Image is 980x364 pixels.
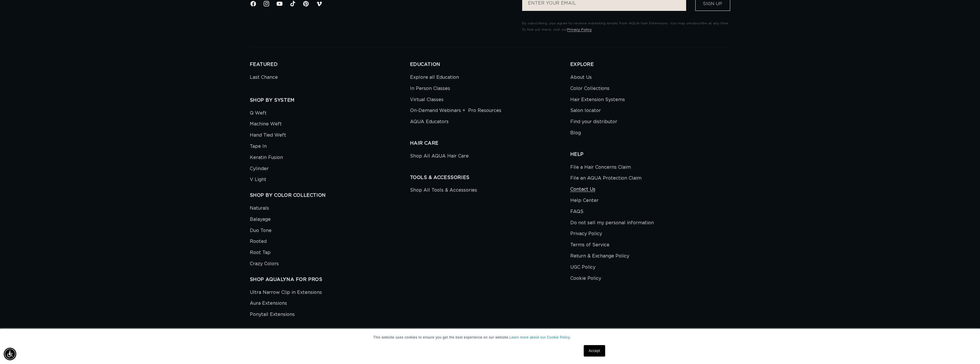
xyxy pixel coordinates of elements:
a: Cookie Policy [570,273,601,284]
p: By subscribing, you agree to receive marketing emails from AQUA Hair Extensions. You may unsubscr... [522,20,730,33]
a: UGC Policy [570,262,595,273]
a: Tape In [250,141,267,152]
a: Hair Extension Systems [570,94,625,105]
a: Duo Tone [250,225,272,236]
a: Learn more about our Cookie Policy. [509,335,571,339]
a: FAQS [570,206,583,217]
a: Shop All Tools & Accessories [410,186,477,196]
h2: SHOP AQUALYNA FOR PROS [250,277,410,283]
a: Root Tap [250,247,271,258]
a: Balayage [250,214,271,225]
a: Explore all Education [410,73,459,83]
a: Q Weft [250,109,267,119]
h2: EDUCATION [410,62,570,68]
a: Privacy Policy [567,28,592,31]
a: Aura Extensions [250,298,287,309]
a: Do not sell my personal information [570,217,654,229]
a: Rooted [250,236,267,247]
a: V Light [250,174,266,185]
a: Cylinder [250,163,269,174]
a: Keratin Fusion [250,152,283,163]
a: Find your distributor [570,116,617,127]
a: Ponytail Extensions [250,309,295,320]
a: Last Chance [250,73,278,83]
h2: EXPLORE [570,62,730,68]
a: On-Demand Webinars + Pro Resources [410,105,501,116]
a: Accept [584,345,605,357]
h2: SHOP BY SYSTEM [250,97,410,103]
a: Naturals [250,204,269,214]
a: Salon locator [570,105,601,116]
h2: HAIR CARE [410,140,570,146]
a: File a Hair Concerns Claim [570,163,631,173]
a: Shop All AQUA Hair Care [410,152,469,162]
a: Crazy Colors [250,258,279,269]
p: This website uses cookies to ensure you get the best experience on our website. [373,335,607,340]
a: Hand Tied Weft [250,130,286,141]
a: About Us [570,73,592,83]
a: Terms of Service [570,239,609,251]
a: AQUA Educators [410,116,449,127]
h2: TOOLS & ACCESSORIES [410,175,570,181]
h2: SHOP BY COLOR COLLECTION [250,192,410,198]
a: Machine Weft [250,119,282,130]
a: Help Center [570,195,599,206]
a: Virtual Classes [410,94,444,105]
a: Blog [570,127,581,139]
div: Accessibility Menu [4,348,16,360]
h2: HELP [570,151,730,158]
a: File an AQUA Protection Claim [570,173,642,184]
a: Ultra Narrow Clip in Extensions [250,288,322,298]
h2: FEATURED [250,62,410,68]
a: Color Collections [570,83,609,94]
a: Privacy Policy [570,228,602,239]
a: Contact Us [570,184,595,195]
a: In Person Classes [410,83,450,94]
a: Return & Exchange Policy [570,251,629,262]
